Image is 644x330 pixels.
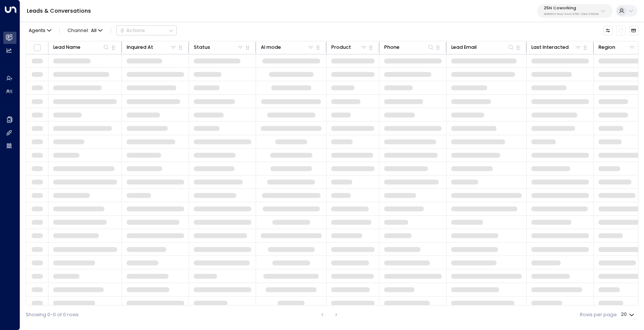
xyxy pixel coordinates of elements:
[544,6,599,10] p: 25N Coworking
[451,43,477,51] div: Lead Email
[599,43,615,51] div: Region
[537,4,613,18] button: 25N Coworking3b9800f4-81ca-4ec0-8758-72fbe4763f36
[194,43,244,51] div: Status
[116,25,177,35] div: Button group with a nested menu
[26,26,54,35] button: Agents
[451,43,515,51] div: Lead Email
[261,43,281,51] div: AI mode
[65,26,105,35] span: Channel:
[27,7,91,15] a: Leads & Conversations
[384,43,435,51] div: Phone
[599,43,636,51] div: Region
[616,26,625,35] span: Refresh
[318,310,341,319] nav: pagination navigation
[127,43,177,51] div: Inquired At
[261,43,315,51] div: AI mode
[331,43,351,51] div: Product
[531,43,582,51] div: Last Interacted
[384,43,400,51] div: Phone
[127,43,153,51] div: Inquired At
[531,43,569,51] div: Last Interacted
[53,43,80,51] div: Lead Name
[53,43,110,51] div: Lead Name
[120,28,145,34] div: Actions
[331,43,368,51] div: Product
[65,26,105,35] button: Channel:All
[194,43,210,51] div: Status
[26,311,79,318] div: Showing 0-0 of 0 rows
[544,13,599,16] p: 3b9800f4-81ca-4ec0-8758-72fbe4763f36
[603,26,613,35] button: Customize
[621,310,636,320] div: 20
[29,28,45,33] span: Agents
[629,26,638,35] button: Archived Leads
[116,25,177,35] button: Actions
[580,311,618,318] label: Rows per page:
[91,28,97,33] span: All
